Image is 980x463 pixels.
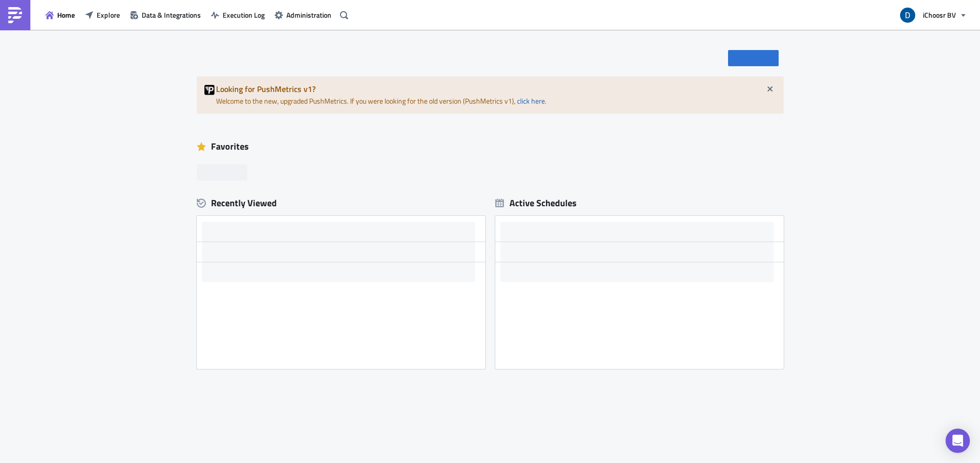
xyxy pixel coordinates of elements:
img: Avatar [899,7,916,24]
h5: Looking for PushMetrics v1? [216,85,776,93]
span: Data & Integrations [142,10,201,20]
div: Recently Viewed [197,196,485,211]
span: Administration [286,10,331,20]
span: iChoosr BV [923,10,956,20]
button: Home [40,7,80,23]
img: PushMetrics [7,7,23,23]
div: Welcome to the new, upgraded PushMetrics. If you were looking for the old version (PushMetrics v1... [197,76,784,114]
a: click here [517,96,545,106]
button: Data & Integrations [125,7,206,23]
div: Active Schedules [495,197,577,209]
button: Execution Log [206,7,270,23]
span: Home [57,10,75,20]
span: Explore [97,10,120,20]
button: iChoosr BV [894,4,972,26]
button: Administration [270,7,336,23]
div: Open Intercom Messenger [946,429,970,453]
button: Explore [80,7,125,23]
span: Execution Log [223,10,265,20]
div: Favorites [197,139,784,154]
